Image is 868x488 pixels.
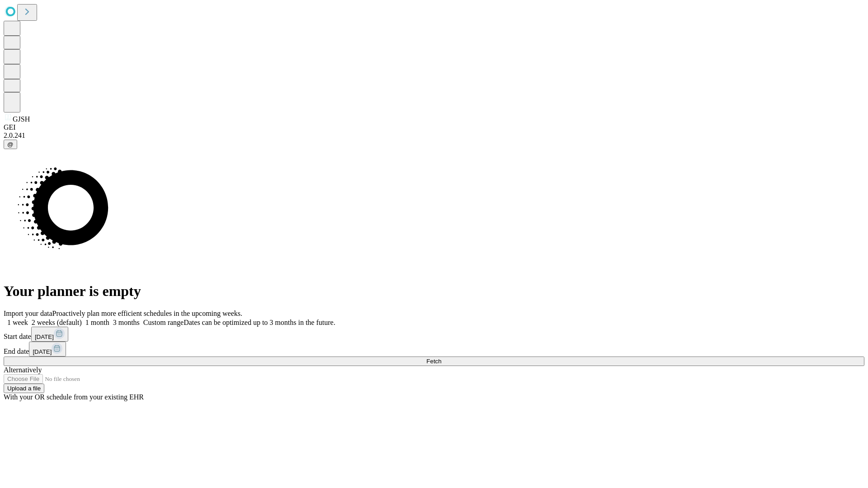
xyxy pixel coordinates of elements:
span: [DATE] [35,333,54,340]
button: @ [4,140,17,149]
span: Proactively plan more efficient schedules in the upcoming weeks. [52,310,242,317]
h1: Your planner is empty [4,283,864,300]
span: 1 week [7,319,28,326]
button: Upload a file [4,384,44,393]
span: 2 weeks (default) [32,319,82,326]
span: @ [7,141,14,148]
span: GJSH [13,115,30,123]
span: [DATE] [33,348,52,355]
button: [DATE] [31,327,68,342]
button: Fetch [4,357,864,366]
span: Custom range [143,319,184,326]
div: 2.0.241 [4,131,864,140]
span: Import your data [4,310,52,317]
span: Dates can be optimized up to 3 months in the future. [184,319,335,326]
span: 3 months [113,319,140,326]
span: 1 month [85,319,109,326]
div: Start date [4,327,864,342]
div: GEI [4,123,864,131]
div: End date [4,342,864,357]
span: Fetch [426,358,441,365]
span: With your OR schedule from your existing EHR [4,393,144,401]
span: Alternatively [4,366,42,374]
button: [DATE] [29,342,66,357]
